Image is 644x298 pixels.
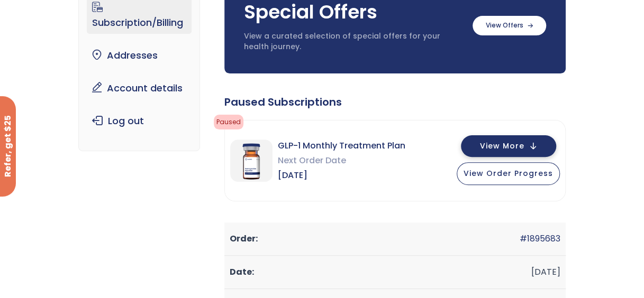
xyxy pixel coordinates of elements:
div: Paused Subscriptions [224,95,566,109]
span: GLP-1 Monthly Treatment Plan [278,138,405,153]
span: View Order Progress [464,168,553,179]
time: [DATE] [531,266,560,278]
a: Addresses [87,44,192,67]
span: [DATE] [278,168,405,183]
span: View More [480,143,524,150]
button: View More [461,135,556,157]
a: Account details [87,77,192,99]
p: View a curated selection of special offers for your health journey. [244,31,462,52]
a: #1895683 [520,232,560,245]
span: Paused [214,115,243,129]
a: Log out [87,110,192,132]
span: Next Order Date [278,153,405,168]
button: View Order Progress [457,162,560,185]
